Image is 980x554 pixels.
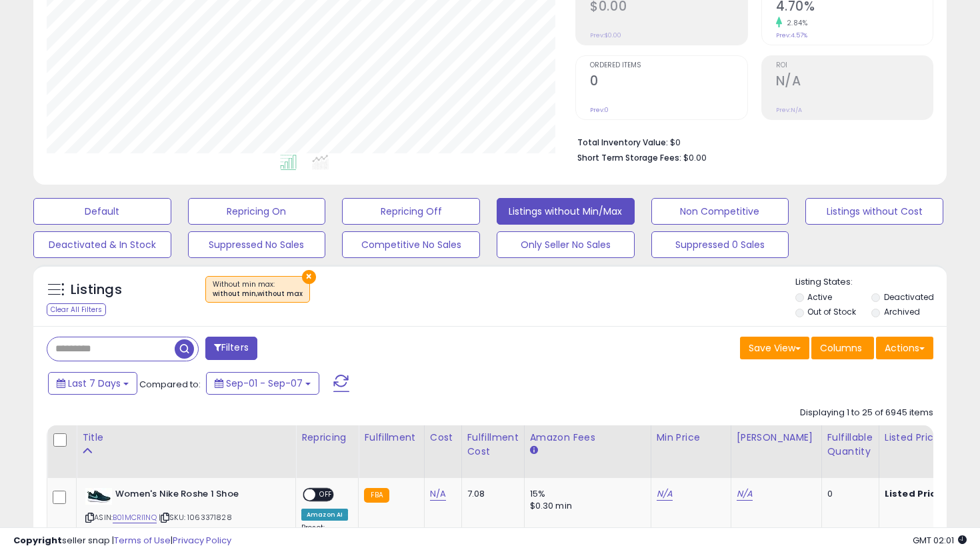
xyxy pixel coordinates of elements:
[342,198,480,225] button: Repricing Off
[530,488,641,500] div: 15%
[71,281,122,299] h5: Listings
[530,431,645,445] div: Amazon Fees
[33,198,171,225] button: Default
[884,291,934,303] label: Deactivated
[795,276,947,289] p: Listing States:
[776,62,933,69] span: ROI
[497,231,635,258] button: Only Seller No Sales
[115,488,277,504] b: Women's Nike Roshe 1 Shoe
[530,445,538,457] small: Amazon Fees.
[657,431,725,445] div: Min Price
[590,106,609,114] small: Prev: 0
[467,431,519,459] div: Fulfillment Cost
[811,337,874,359] button: Columns
[188,198,326,225] button: Repricing On
[737,487,753,501] a: N/A
[188,231,326,258] button: Suppressed No Sales
[85,488,285,539] div: ASIN:
[114,534,171,547] a: Terms of Use
[364,488,389,503] small: FBA
[113,512,157,523] a: B01MCRI1NQ
[876,337,933,359] button: Actions
[530,500,641,512] div: $0.30 min
[782,18,808,28] small: 2.84%
[590,31,621,39] small: Prev: $0.00
[807,291,832,303] label: Active
[302,270,316,284] button: ×
[33,231,171,258] button: Deactivated & In Stock
[315,489,337,501] span: OFF
[737,431,816,445] div: [PERSON_NAME]
[776,106,802,114] small: Prev: N/A
[467,488,514,500] div: 7.08
[159,512,232,523] span: | SKU: 1063371828
[577,152,681,163] b: Short Term Storage Fees:
[800,407,933,419] div: Displaying 1 to 25 of 6945 items
[47,303,106,316] div: Clear All Filters
[913,534,967,547] span: 2025-09-15 02:01 GMT
[301,509,348,521] div: Amazon AI
[139,378,201,391] span: Compared to:
[651,231,789,258] button: Suppressed 0 Sales
[740,337,809,359] button: Save View
[206,372,319,395] button: Sep-01 - Sep-07
[885,487,945,500] b: Listed Price:
[430,431,456,445] div: Cost
[48,372,137,395] button: Last 7 Days
[776,31,807,39] small: Prev: 4.57%
[13,535,231,547] div: seller snap | |
[205,337,257,360] button: Filters
[820,341,862,355] span: Columns
[173,534,231,547] a: Privacy Policy
[807,306,856,317] label: Out of Stock
[85,488,112,505] img: 31vJ3TPk-2L._SL40_.jpg
[590,62,747,69] span: Ordered Items
[827,431,873,459] div: Fulfillable Quantity
[430,487,446,501] a: N/A
[651,198,789,225] button: Non Competitive
[657,487,673,501] a: N/A
[213,289,303,299] div: without min,without max
[827,488,869,500] div: 0
[805,198,943,225] button: Listings without Cost
[884,306,920,317] label: Archived
[683,151,707,164] span: $0.00
[342,231,480,258] button: Competitive No Sales
[226,377,303,390] span: Sep-01 - Sep-07
[497,198,635,225] button: Listings without Min/Max
[301,431,353,445] div: Repricing
[776,73,933,91] h2: N/A
[213,279,303,299] span: Without min max :
[577,133,923,149] li: $0
[13,534,62,547] strong: Copyright
[590,73,747,91] h2: 0
[364,431,418,445] div: Fulfillment
[68,377,121,390] span: Last 7 Days
[82,431,290,445] div: Title
[577,137,668,148] b: Total Inventory Value:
